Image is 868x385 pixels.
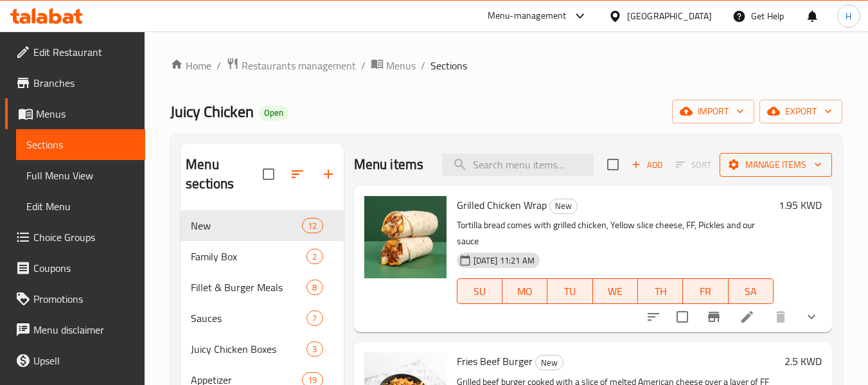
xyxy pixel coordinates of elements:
[307,343,322,355] span: 3
[26,199,135,214] span: Edit Menu
[33,353,135,368] span: Upsell
[535,355,563,370] div: New
[5,283,145,314] a: Promotions
[306,341,323,357] div: items
[508,282,542,301] span: MO
[303,220,322,232] span: 12
[181,210,343,241] div: New12
[668,155,720,175] span: Select section first
[33,291,135,307] span: Promotions
[740,309,755,325] a: Edit menu item
[16,191,145,222] a: Edit Menu
[5,98,145,129] a: Menus
[502,278,547,304] button: MO
[307,251,322,263] span: 2
[33,75,135,91] span: Branches
[5,314,145,345] a: Menu disclaimer
[430,58,467,73] span: Sections
[626,155,668,175] span: Add item
[770,103,832,120] span: export
[457,278,502,304] button: SU
[5,67,145,98] a: Branches
[468,255,540,267] span: [DATE] 11:21 AM
[36,106,135,121] span: Menus
[765,301,796,332] button: delete
[698,301,729,332] button: Branch-specific-item
[488,8,567,24] div: Menu-management
[598,282,633,301] span: WE
[170,58,211,73] a: Home
[720,153,832,177] button: Manage items
[638,301,669,332] button: sort-choices
[16,129,145,160] a: Sections
[386,58,416,73] span: Menus
[191,310,306,326] span: Sauces
[306,310,323,326] div: items
[683,278,728,304] button: FR
[259,105,288,121] div: Open
[313,159,344,190] button: Add section
[457,217,774,249] p: Tortilla bread comes with grilled chicken, Yellow slice cheese, FF, Pickles and our sauce
[784,352,822,370] h6: 2.5 KWD
[5,345,145,376] a: Upsell
[242,58,356,73] span: Restaurants management
[463,282,497,301] span: SU
[442,154,594,176] input: search
[33,229,135,245] span: Choice Groups
[16,160,145,191] a: Full Menu View
[5,222,145,253] a: Choice Groups
[181,241,343,272] div: Family Box2
[457,195,547,215] span: Grilled Chicken Wrap
[547,278,592,304] button: TU
[669,303,696,330] span: Select to update
[804,309,819,325] svg: Show Choices
[593,278,638,304] button: WE
[191,341,306,357] span: Juicy Chicken Boxes
[371,57,416,74] a: Menus
[191,280,306,295] span: Fillet & Burger Meals
[191,249,306,264] span: Family Box
[682,103,744,120] span: import
[5,253,145,283] a: Coupons
[626,155,668,175] button: Add
[354,155,424,174] h2: Menu items
[779,196,822,214] h6: 1.95 KWD
[255,161,282,188] span: Select all sections
[361,58,366,73] li: /
[638,278,683,304] button: TH
[846,9,851,23] span: H
[306,249,323,264] div: items
[226,57,356,74] a: Restaurants management
[796,301,827,332] button: show more
[643,282,678,301] span: TH
[33,260,135,276] span: Coupons
[630,157,664,172] span: Add
[457,352,533,371] span: Fries Beef Burger
[672,100,754,123] button: import
[307,312,322,325] span: 7
[26,137,135,152] span: Sections
[421,58,425,73] li: /
[181,272,343,303] div: Fillet & Burger Meals8
[170,57,842,74] nav: breadcrumb
[306,280,323,295] div: items
[550,199,577,213] span: New
[729,278,774,304] button: SA
[181,334,343,364] div: Juicy Chicken Boxes3
[364,196,447,278] img: Grilled Chicken Wrap
[191,218,302,233] span: New
[302,218,323,233] div: items
[217,58,221,73] li: /
[549,199,578,214] div: New
[5,37,145,67] a: Edit Restaurant
[759,100,842,123] button: export
[536,355,563,370] span: New
[33,322,135,337] span: Menu disclaimer
[688,282,723,301] span: FR
[734,282,768,301] span: SA
[307,282,322,294] span: 8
